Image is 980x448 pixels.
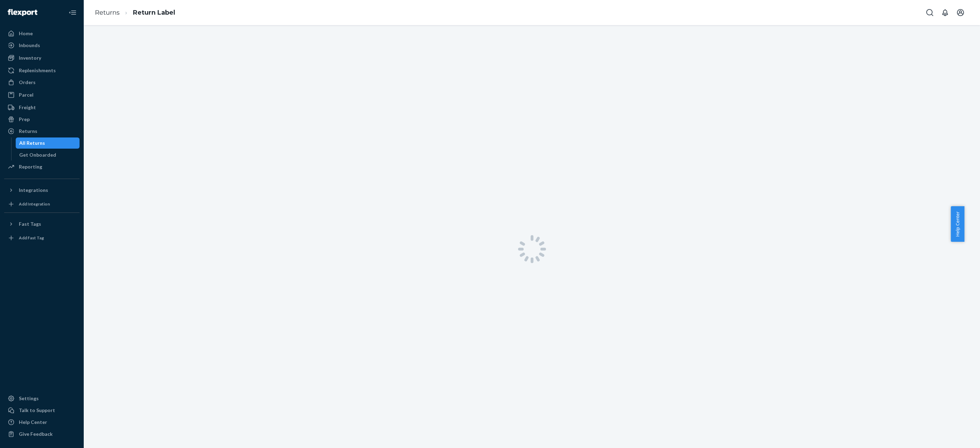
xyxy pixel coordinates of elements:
[4,52,80,64] a: Inventory
[133,9,175,16] a: Return Label
[938,6,952,20] button: Open notifications
[19,201,50,207] div: Add Integration
[19,91,33,98] div: Parcel
[19,395,39,402] div: Settings
[4,161,80,172] a: Reporting
[95,9,120,16] a: Returns
[19,235,44,241] div: Add Fast Tag
[66,6,80,20] button: Close Navigation
[4,393,80,404] a: Settings
[4,185,80,196] button: Integrations
[4,65,80,76] a: Replenishments
[4,77,80,88] a: Orders
[16,137,80,149] a: All Returns
[4,417,80,428] a: Help Center
[4,218,80,230] button: Fast Tags
[951,206,964,242] button: Help Center
[4,102,80,113] a: Freight
[19,54,41,61] div: Inventory
[4,405,80,416] button: Talk to Support
[19,67,56,74] div: Replenishments
[953,6,967,20] button: Open account menu
[19,151,56,158] div: Get Onboarded
[19,140,45,147] div: All Returns
[19,42,40,49] div: Inbounds
[19,431,53,438] div: Give Feedback
[19,419,47,426] div: Help Center
[8,9,37,16] img: Flexport logo
[19,79,36,86] div: Orders
[4,40,80,51] a: Inbounds
[4,428,80,440] button: Give Feedback
[19,221,41,227] div: Fast Tags
[4,199,80,210] a: Add Integration
[19,128,37,135] div: Returns
[19,30,33,37] div: Home
[19,187,48,194] div: Integrations
[4,28,80,39] a: Home
[19,163,42,170] div: Reporting
[16,149,80,160] a: Get Onboarded
[19,116,30,123] div: Prep
[4,232,80,244] a: Add Fast Tag
[923,6,937,20] button: Open Search Box
[4,126,80,137] a: Returns
[19,407,55,414] div: Talk to Support
[4,89,80,100] a: Parcel
[89,2,181,23] ol: breadcrumbs
[4,114,80,125] a: Prep
[19,104,36,111] div: Freight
